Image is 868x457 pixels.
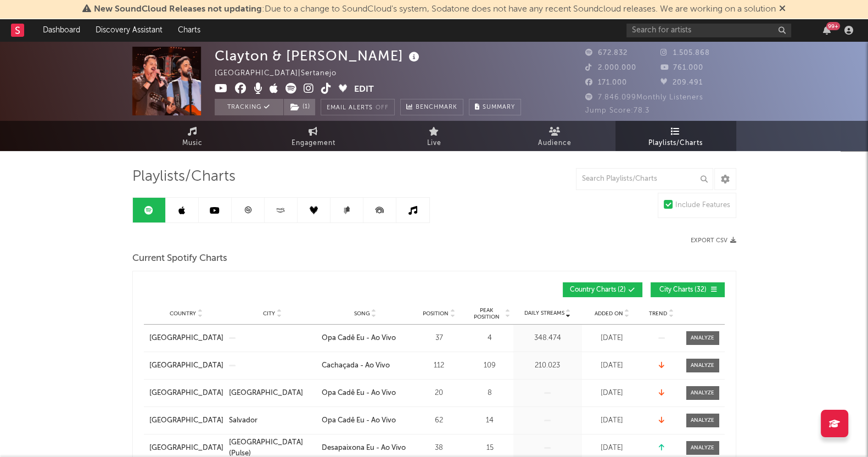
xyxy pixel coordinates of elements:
[415,360,464,371] div: 112
[585,64,636,71] span: 2.000.000
[585,360,640,371] div: [DATE]
[229,415,316,426] a: Salvador
[170,19,208,41] a: Charts
[660,64,703,71] span: 761.000
[585,79,627,86] span: 171.000
[354,83,374,97] button: Edit
[823,26,831,35] button: 99+
[516,333,579,344] div: 348.474
[322,360,409,371] a: Cachaçada - Ao Vivo
[88,19,170,41] a: Discovery Assistant
[94,5,776,14] span: : Due to a change to SoundCloud's system, Sodatone does not have any recent Soundcloud releases. ...
[615,121,736,151] a: Playlists/Charts
[215,99,283,115] button: Tracking
[649,310,667,317] span: Trend
[595,310,623,317] span: Added On
[469,99,521,115] button: Summary
[322,415,396,426] div: Opa Cadê Eu - Ao Vivo
[415,415,464,426] div: 62
[263,310,275,317] span: City
[322,333,409,344] a: Opa Cadê Eu - Ao Vivo
[483,104,515,110] span: Summary
[563,282,642,297] button: Country Charts(2)
[524,309,564,317] span: Daily Streams
[779,5,786,14] span: Dismiss
[253,121,374,151] a: Engagement
[585,107,649,114] span: Jump Score: 78.3
[322,333,396,344] div: Opa Cadê Eu - Ao Vivo
[132,121,253,151] a: Music
[284,99,315,115] button: (1)
[149,333,223,344] a: [GEOGRAPHIC_DATA]
[585,49,628,57] span: 672.832
[292,137,335,150] span: Engagement
[322,443,406,454] div: Desapaixona Eu - Ao Vivo
[132,252,227,265] span: Current Spotify Charts
[400,99,463,115] a: Benchmark
[675,199,730,212] div: Include Features
[149,443,223,454] a: [GEOGRAPHIC_DATA]
[283,99,316,115] span: ( 1 )
[660,49,710,57] span: 1.505.868
[229,415,257,426] div: Salvador
[416,101,457,114] span: Benchmark
[94,5,262,14] span: New SoundCloud Releases not updating
[374,121,495,151] a: Live
[585,415,640,426] div: [DATE]
[538,137,572,150] span: Audience
[354,310,370,317] span: Song
[149,388,223,399] a: [GEOGRAPHIC_DATA]
[648,137,703,150] span: Playlists/Charts
[651,282,725,297] button: City Charts(32)
[585,94,703,101] span: 7.846.099 Monthly Listeners
[570,287,626,293] span: Country Charts ( 2 )
[321,99,395,115] button: Email AlertsOff
[229,388,316,399] a: [GEOGRAPHIC_DATA]
[423,310,449,317] span: Position
[149,415,223,426] a: [GEOGRAPHIC_DATA]
[215,47,422,65] div: Clayton & [PERSON_NAME]
[469,443,511,454] div: 15
[415,388,464,399] div: 20
[691,237,736,244] button: Export CSV
[149,360,223,371] a: [GEOGRAPHIC_DATA]
[516,360,579,371] div: 210.023
[415,443,464,454] div: 38
[427,137,441,150] span: Live
[660,79,703,86] span: 209.491
[469,360,511,371] div: 109
[469,333,511,344] div: 4
[469,388,511,399] div: 8
[585,333,640,344] div: [DATE]
[132,170,236,183] span: Playlists/Charts
[826,22,840,30] div: 99 +
[626,24,791,37] input: Search for artists
[322,415,409,426] a: Opa Cadê Eu - Ao Vivo
[585,388,640,399] div: [DATE]
[182,137,203,150] span: Music
[322,388,409,399] a: Opa Cadê Eu - Ao Vivo
[322,388,396,399] div: Opa Cadê Eu - Ao Vivo
[469,307,504,320] span: Peak Position
[322,360,390,371] div: Cachaçada - Ao Vivo
[495,121,615,151] a: Audience
[658,287,708,293] span: City Charts ( 32 )
[585,443,640,454] div: [DATE]
[229,388,303,399] div: [GEOGRAPHIC_DATA]
[170,310,196,317] span: Country
[415,333,464,344] div: 37
[215,67,349,80] div: [GEOGRAPHIC_DATA] | Sertanejo
[322,443,409,454] a: Desapaixona Eu - Ao Vivo
[35,19,88,41] a: Dashboard
[469,415,511,426] div: 14
[576,168,713,190] input: Search Playlists/Charts
[376,105,389,111] em: Off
